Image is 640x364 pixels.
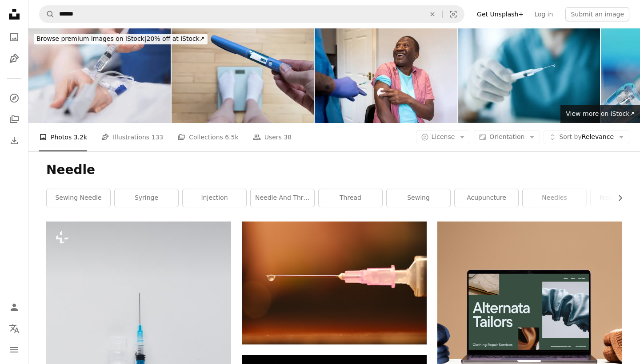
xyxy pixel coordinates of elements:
[177,123,238,151] a: Collections 6.5k
[36,35,146,42] span: Browse premium images on iStock |
[566,110,635,117] span: View more on iStock ↗
[242,279,427,287] a: blue plastic tube with black string
[443,6,464,23] button: Visual search
[544,130,629,144] button: Sort byRelevance
[46,162,622,178] h1: Needle
[560,105,640,123] a: View more on iStock↗
[39,5,464,23] form: Find visuals sitewide
[225,132,238,142] span: 6.5k
[101,123,163,151] a: Illustrations 133
[432,133,455,140] span: License
[559,133,614,142] span: Relevance
[523,189,586,207] a: needles
[152,132,164,142] span: 133
[5,50,23,67] a: Illustrations
[5,320,23,337] button: Language
[284,132,292,142] span: 38
[28,28,171,123] img: Cropped hand of doctor injecting patient
[28,28,213,50] a: Browse premium images on iStock|20% off at iStock↗
[319,189,382,207] a: thread
[5,111,23,128] a: Collections
[5,89,23,107] a: Explore
[423,6,442,23] button: Clear
[472,7,529,21] a: Get Unsplash+
[474,130,540,144] button: Orientation
[115,189,178,207] a: syringe
[34,34,208,44] div: 20% off at iStock ↗
[455,189,518,207] a: acupuncture
[40,6,55,23] button: Search Unsplash
[529,7,558,21] a: Log in
[242,222,427,344] img: blue plastic tube with black string
[612,189,622,207] button: scroll list to the right
[5,132,23,150] a: Download History
[47,189,110,207] a: sewing needle
[253,123,292,151] a: Users 38
[5,298,23,316] a: Log in / Sign up
[416,130,471,144] button: License
[5,28,23,46] a: Photos
[565,7,629,21] button: Submit an image
[315,28,457,123] img: Medical Injection Procedure at Home
[251,189,314,207] a: needle and thread
[559,133,581,140] span: Sort by
[172,28,314,123] img: Ozempic Insulin injection pen for diabetics and weight loss. Woman weighs herself and holds Ozemp...
[387,189,450,207] a: sewing
[5,341,23,359] button: Menu
[458,28,600,123] img: male doctor holding a bottle of medicine for vaccination, for injection
[489,133,524,140] span: Orientation
[183,189,246,207] a: injection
